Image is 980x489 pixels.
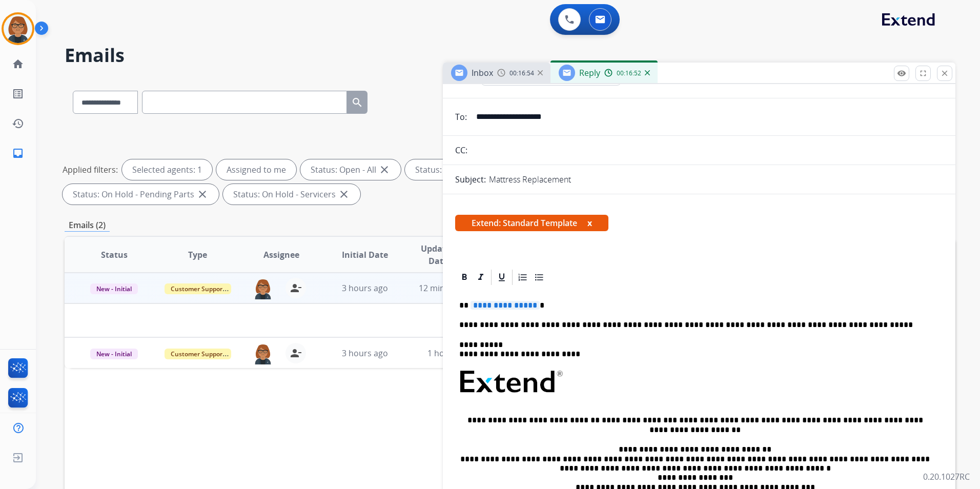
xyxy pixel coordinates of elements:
p: 0.20.1027RC [923,471,970,483]
div: Status: On Hold - Servicers [223,184,360,205]
div: Italic [473,270,488,285]
p: Subject: [455,173,486,186]
mat-icon: close [338,188,350,200]
p: Emails (2) [65,219,110,232]
div: Bullet List [532,270,547,285]
mat-icon: remove_red_eye [897,69,906,78]
mat-icon: search [351,96,363,109]
p: To: [455,111,467,123]
p: Applied filters: [63,164,118,176]
span: 00:16:52 [617,69,641,77]
span: Reply [579,67,600,78]
span: 1 hour ago [427,348,469,359]
p: Mattress Replacement [489,173,571,186]
span: New - Initial [90,283,138,294]
span: 3 hours ago [342,282,388,294]
mat-icon: fullscreen [918,69,928,78]
span: Initial Date [342,249,388,261]
mat-icon: home [12,58,24,70]
span: Customer Support [165,283,231,294]
span: Customer Support [165,349,231,359]
mat-icon: inbox [12,147,24,159]
span: 12 minutes ago [419,282,478,294]
p: CC: [455,144,467,156]
mat-icon: history [12,117,24,130]
span: Type [188,249,207,261]
span: 3 hours ago [342,348,388,359]
span: Inbox [472,67,493,78]
span: Extend: Standard Template [455,215,608,231]
div: Status: On Hold - Pending Parts [63,184,219,205]
mat-icon: person_remove [290,282,302,294]
div: Assigned to me [216,159,296,180]
mat-icon: person_remove [290,347,302,359]
div: Underline [494,270,509,285]
span: Assignee [263,249,299,261]
img: avatar [4,14,32,43]
mat-icon: close [378,164,391,176]
img: agent-avatar [253,343,273,364]
div: Selected agents: 1 [122,159,212,180]
span: 00:16:54 [509,69,534,77]
mat-icon: close [940,69,949,78]
span: Status [101,249,128,261]
mat-icon: close [196,188,209,200]
button: x [587,217,592,229]
span: Updated Date [415,242,461,267]
div: Bold [457,270,472,285]
div: Ordered List [515,270,530,285]
div: Status: Open - All [300,159,401,180]
span: New - Initial [90,349,138,359]
mat-icon: list_alt [12,88,24,100]
h2: Emails [65,45,955,66]
img: agent-avatar [253,278,273,299]
div: Status: New - Initial [405,159,513,180]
